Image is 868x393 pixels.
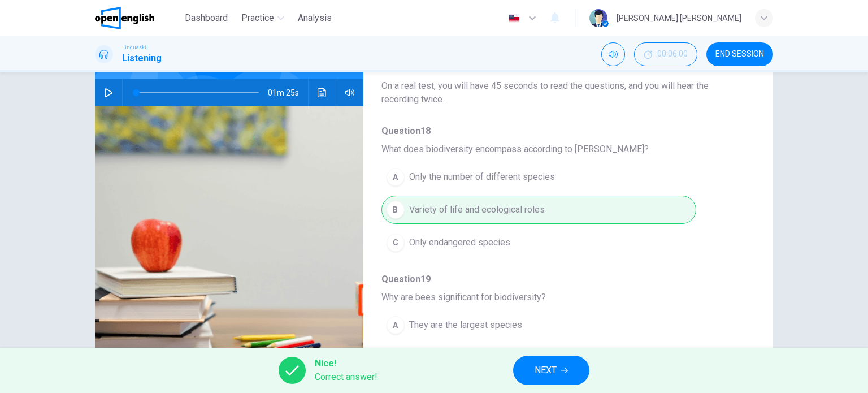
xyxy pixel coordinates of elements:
[513,356,589,385] button: NEXT
[315,357,377,370] span: Nice!
[241,11,274,25] span: Practice
[313,79,331,106] button: Click to see the audio transcription
[95,106,363,382] img: Listen to Dr. Laura Thompson discussing the importance of biodiversity.
[507,14,521,23] img: en
[381,142,737,156] span: What does biodiversity encompass according to [PERSON_NAME]?
[122,44,150,51] span: Linguaskill
[381,79,737,106] span: On a real test, you will have 45 seconds to read the questions, and you will hear the recording t...
[95,7,180,29] a: OpenEnglish logo
[634,42,697,66] button: 00:06:00
[706,42,773,66] button: END SESSION
[298,11,332,25] span: Analysis
[589,9,607,27] img: Profile picture
[381,291,737,304] span: Why are bees significant for biodiversity?
[122,51,162,65] h1: Listening
[535,362,557,378] span: NEXT
[381,273,737,286] span: Question 19
[634,42,697,66] div: Hide
[315,370,377,384] span: Correct answer!
[237,8,289,28] button: Practice
[381,124,737,138] span: Question 18
[715,50,764,59] span: END SESSION
[601,42,625,66] div: Mute
[617,11,741,25] div: [PERSON_NAME] [PERSON_NAME]
[293,8,336,28] button: Analysis
[268,79,308,106] span: 01m 25s
[185,11,228,25] span: Dashboard
[657,50,688,59] span: 00:06:00
[180,8,232,28] button: Dashboard
[95,7,154,29] img: OpenEnglish logo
